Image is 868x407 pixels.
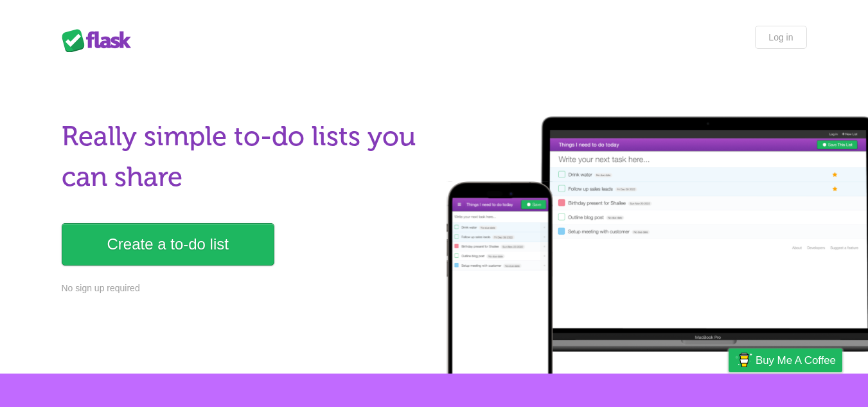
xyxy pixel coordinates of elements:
a: Create a to-do list [62,223,274,266]
a: Buy me a coffee [729,348,842,372]
a: Log in [755,26,806,49]
p: No sign up required [62,282,427,295]
h1: Really simple to-do lists you can share [62,116,427,197]
img: Buy me a coffee [735,349,752,371]
span: Buy me a coffee [756,349,836,372]
div: Flask Lists [62,29,139,52]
